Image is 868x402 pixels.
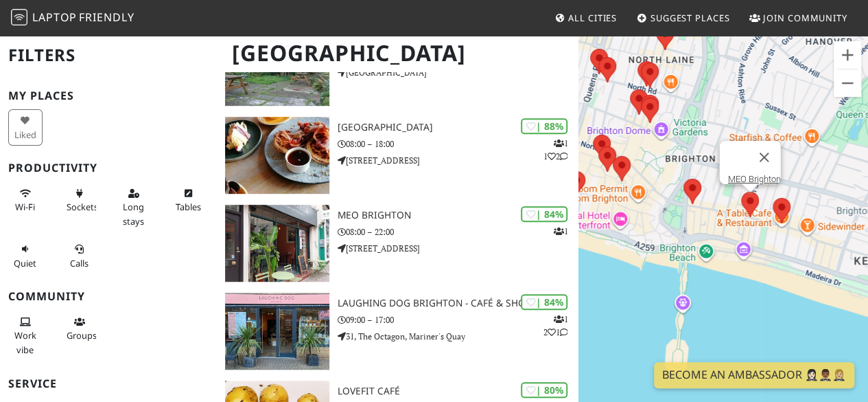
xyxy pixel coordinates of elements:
[217,293,578,370] a: Laughing Dog Brighton - Café & Shop | 84% 121 Laughing Dog Brighton - Café & Shop 09:00 – 17:00 3...
[521,206,567,222] div: | 84%
[8,311,43,361] button: Work vibe
[549,5,622,30] a: All Cities
[521,294,567,310] div: | 84%
[8,34,209,76] h2: Filters
[543,137,567,163] p: 1 1 2
[217,205,578,282] a: MEO Brighton | 84% 1 MEO Brighton 08:00 – 22:00 [STREET_ADDRESS]
[11,6,134,30] a: LaptopFriendly LaptopFriendly
[8,182,43,219] button: Wi-Fi
[8,377,209,390] h3: Service
[225,205,329,282] img: MEO Brighton
[568,12,617,24] span: All Cities
[338,225,578,238] p: 08:00 – 22:00
[338,210,578,221] h3: MEO Brighton
[338,298,578,309] h3: Laughing Dog Brighton - Café & Shop
[67,201,98,213] span: Power sockets
[14,257,36,269] span: Quiet
[8,161,209,175] h3: Productivity
[521,382,567,398] div: | 80%
[338,386,578,397] h3: Lovefit Café
[521,118,567,134] div: | 88%
[338,154,578,167] p: [STREET_ADDRESS]
[834,41,861,69] button: Zoom in
[748,141,781,174] button: Close
[175,201,200,213] span: Work-friendly tables
[631,5,736,30] a: Suggest Places
[67,329,97,342] span: Group tables
[338,330,578,343] p: 31, The Octagon, Mariner's Quay
[834,69,861,97] button: Zoom out
[650,12,730,24] span: Suggest Places
[744,5,853,30] a: Join Community
[32,10,77,25] span: Laptop
[338,122,578,133] h3: [GEOGRAPHIC_DATA]
[225,293,329,370] img: Laughing Dog Brighton - Café & Shop
[62,182,97,219] button: Sockets
[338,313,578,326] p: 09:00 – 17:00
[79,10,134,25] span: Friendly
[543,313,567,339] p: 1 2 1
[225,117,329,194] img: WOLFOX AVENUE
[117,182,151,232] button: Long stays
[8,238,43,274] button: Quiet
[171,182,205,219] button: Tables
[728,174,781,184] a: MEO Brighton
[15,201,35,213] span: Stable Wi-Fi
[8,290,209,303] h3: Community
[338,137,578,150] p: 08:00 – 18:00
[8,89,209,102] h3: My Places
[62,238,97,274] button: Calls
[62,311,97,347] button: Groups
[11,9,27,25] img: LaptopFriendly
[217,117,578,194] a: WOLFOX AVENUE | 88% 112 [GEOGRAPHIC_DATA] 08:00 – 18:00 [STREET_ADDRESS]
[763,12,847,24] span: Join Community
[14,329,36,355] span: People working
[70,257,89,269] span: Video/audio calls
[123,201,144,227] span: Long stays
[338,242,578,255] p: [STREET_ADDRESS]
[221,34,576,72] h1: [GEOGRAPHIC_DATA]
[553,225,567,238] p: 1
